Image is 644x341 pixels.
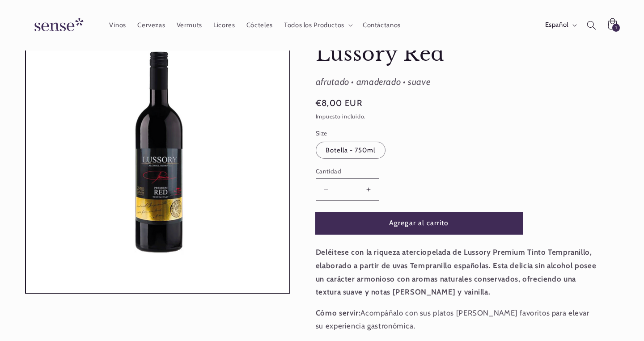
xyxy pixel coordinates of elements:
legend: Size [316,129,328,138]
h1: Lussory Red [316,42,597,67]
span: Contáctanos [363,21,401,29]
label: Cantidad [316,167,522,176]
a: Vinos [103,15,131,35]
span: Vinos [109,21,126,29]
a: Vermuts [171,15,208,35]
p: Acompáñalo con sus platos [PERSON_NAME] favoritos para elevar su experiencia gastronómica. [316,307,597,333]
span: Todos los Productos [284,21,344,29]
a: Sense [20,9,94,42]
span: Licores [213,21,235,29]
span: Español [545,21,568,30]
label: Botella - 750ml [316,142,386,159]
div: Impuesto incluido. [316,112,597,122]
img: Sense [24,13,91,38]
media-gallery: Visor de la galería [24,29,292,294]
strong: Cómo servir: [316,308,361,317]
strong: Deléitese con la riqueza aterciopelada de Lussory Premium Tinto Tempranillo, elaborado a partir d... [316,248,596,296]
span: €8,00 EUR [316,97,362,109]
a: Licores [208,15,241,35]
span: Cervezas [137,21,165,29]
button: Español [539,16,581,34]
div: afrutado • amaderado • suave [316,74,597,90]
a: Contáctanos [357,15,406,35]
a: Cervezas [132,15,171,35]
summary: Búsqueda [581,15,602,35]
span: Vermuts [177,21,202,29]
summary: Todos los Productos [278,15,357,35]
a: Cócteles [241,15,278,35]
button: Agregar al carrito [316,212,522,234]
span: 1 [615,24,617,32]
span: Cócteles [246,21,273,29]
